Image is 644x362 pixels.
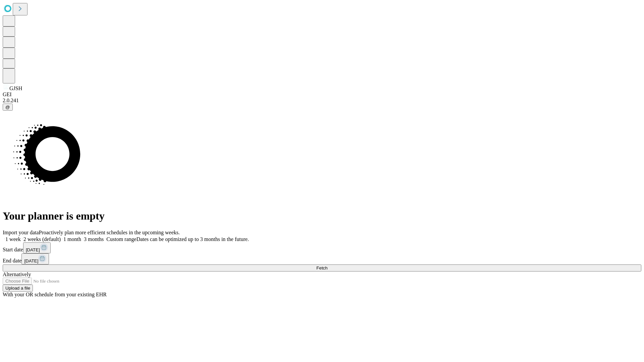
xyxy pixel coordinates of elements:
span: Alternatively [3,271,31,277]
div: End date [3,253,641,264]
span: Proactively plan more efficient schedules in the upcoming weeks. [39,230,180,235]
div: 2.0.241 [3,98,641,104]
span: 1 week [5,236,21,242]
span: @ [5,105,10,110]
button: Upload a file [3,285,33,292]
span: 1 month [63,236,81,242]
span: Import your data [3,230,39,235]
span: Dates can be optimized up to 3 months in the future. [137,236,249,242]
span: With your OR schedule from your existing EHR [3,292,107,297]
div: Start date [3,242,641,253]
button: @ [3,104,13,111]
button: [DATE] [23,242,51,253]
span: 2 weeks (default) [23,236,61,242]
span: Fetch [316,265,327,270]
button: Fetch [3,264,641,271]
span: [DATE] [24,258,38,263]
span: GJSH [9,85,22,91]
h1: Your planner is empty [3,210,641,222]
button: [DATE] [21,253,49,264]
span: 3 months [84,236,104,242]
span: Custom range [106,236,136,242]
span: [DATE] [26,247,40,252]
div: GEI [3,92,641,98]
